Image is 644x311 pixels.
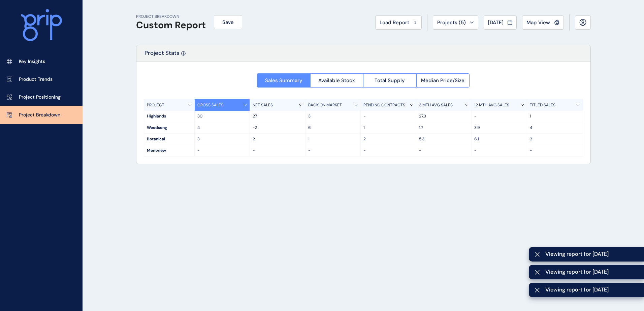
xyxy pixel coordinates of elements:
p: - [253,148,302,153]
p: 12 MTH AVG SALES [474,102,509,108]
div: Woodsong [144,122,194,133]
button: Load Report [375,15,422,30]
span: Sales Summary [265,77,302,84]
p: 4 [197,125,247,131]
p: - [197,148,247,153]
p: 1.7 [419,125,469,131]
button: Projects (5) [433,15,478,30]
h1: Custom Report [136,20,206,31]
div: Montview [144,145,194,156]
span: Viewing report for [DATE] [545,268,639,276]
p: GROSS SALES [197,102,223,108]
button: Total Supply [363,73,416,88]
p: 3.9 [474,125,524,131]
p: - [419,148,469,153]
p: Product Trends [19,76,53,83]
p: - [308,148,358,153]
button: Available Stock [310,73,363,88]
p: - [363,113,413,119]
span: Viewing report for [DATE] [545,286,639,293]
p: 4 [530,125,580,131]
p: - [474,148,524,153]
p: PROJECT BREAKDOWN [136,14,206,20]
p: - [530,148,580,153]
p: 2 [530,136,580,142]
p: 2 [363,136,413,142]
p: Key Insights [19,58,45,65]
p: Project Positioning [19,94,61,101]
span: Total Supply [375,77,405,84]
button: Median Price/Size [416,73,470,88]
span: Projects ( 5 ) [437,19,466,26]
p: 27.3 [419,113,469,119]
p: 1 [308,136,358,142]
button: Map View [522,15,564,30]
p: -2 [253,125,302,131]
span: Median Price/Size [421,77,464,84]
p: 3 [197,136,247,142]
p: 27 [253,113,302,119]
p: 1 [363,125,413,131]
p: 3 MTH AVG SALES [419,102,453,108]
p: 3 [308,113,358,119]
span: Save [222,19,234,26]
p: 1 [530,113,580,119]
button: Save [214,15,242,29]
div: Highlands [144,111,194,122]
p: 6 [308,125,358,131]
p: PROJECT [147,102,164,108]
p: 5.3 [419,136,469,142]
p: 30 [197,113,247,119]
span: [DATE] [488,19,504,26]
p: 6.1 [474,136,524,142]
p: NET SALES [253,102,273,108]
span: Map View [526,19,550,26]
p: BACK ON MARKET [308,102,342,108]
p: TITLED SALES [530,102,555,108]
p: Project Breakdown [19,112,60,118]
p: 2 [253,136,302,142]
p: - [474,113,524,119]
span: Available Stock [318,77,355,84]
span: Viewing report for [DATE] [545,250,639,258]
span: Load Report [380,19,409,26]
p: PENDING CONTRACTS [363,102,405,108]
p: - [363,148,413,153]
button: Sales Summary [257,73,310,88]
div: Botanical [144,134,194,145]
button: [DATE] [484,15,517,30]
p: Project Stats [144,49,180,62]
